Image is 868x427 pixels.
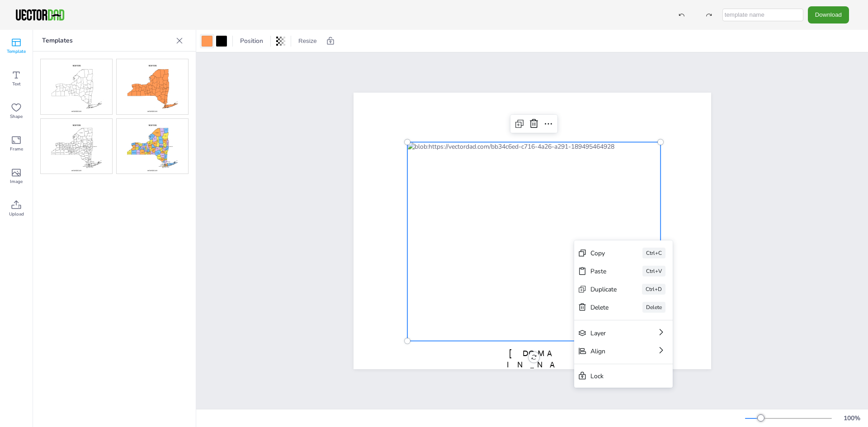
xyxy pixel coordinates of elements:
input: template name [722,9,803,21]
span: Position [238,37,265,45]
div: 100 % [841,414,863,422]
span: [DOMAIN_NAME] [507,348,557,380]
div: Ctrl+C [642,248,665,258]
span: Template [7,48,26,55]
img: nycm-cb.jpg [117,59,188,114]
div: Lock [590,372,644,380]
div: Align [590,347,631,356]
button: Resize [295,34,321,48]
span: Upload [9,211,24,218]
span: Image [10,178,23,185]
span: Frame [10,145,23,153]
img: nycm-mc.jpg [117,119,188,174]
div: Duplicate [590,285,617,294]
div: Layer [590,329,631,338]
div: Delete [642,302,665,313]
img: VectorDad-1.png [14,8,66,22]
p: Templates [42,30,172,52]
div: Ctrl+V [642,266,665,277]
div: Ctrl+D [642,284,665,295]
div: Paste [590,267,617,276]
img: nycm-bo.jpg [41,59,112,114]
span: Text [12,80,21,88]
button: Download [808,6,849,23]
span: Shape [10,113,23,120]
div: Copy [590,249,617,258]
img: nycm-l.jpg [41,119,112,174]
div: Delete [590,303,617,312]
